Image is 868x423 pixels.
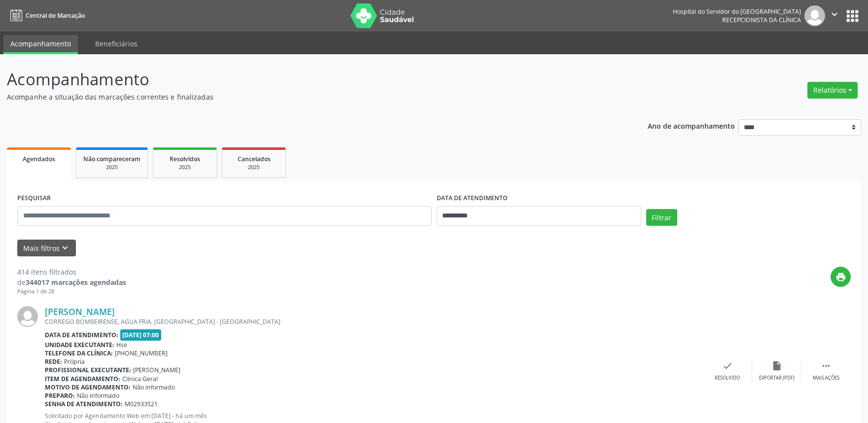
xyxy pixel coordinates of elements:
[26,11,85,20] span: Central de Marcação
[45,383,131,391] b: Motivo de agendamento:
[825,5,844,26] button: 
[120,329,162,341] span: [DATE] 07:00
[229,164,278,171] div: 2025
[17,277,126,287] div: de
[771,360,782,371] i: insert_drive_file
[17,287,126,296] div: Página 1 de 28
[646,209,677,226] button: Filtrar
[807,82,858,99] button: Relatórios
[17,267,126,277] div: 414 itens filtrados
[844,7,861,25] button: apps
[831,267,851,287] button: print
[125,400,158,408] span: M02933521
[804,5,825,26] img: img
[722,360,733,371] i: check
[115,349,168,357] span: [PHONE_NUMBER]
[3,35,78,54] a: Acompanhamento
[673,7,801,16] div: Hospital do Servidor do [GEOGRAPHIC_DATA]
[83,155,140,163] span: Não compareceram
[17,191,51,206] label: PESQUISAR
[45,306,115,317] a: [PERSON_NAME]
[7,7,85,24] a: Central de Marcação
[45,400,123,408] b: Senha de atendimento:
[23,155,55,163] span: Agendados
[170,155,200,163] span: Resolvidos
[45,375,120,383] b: Item de agendamento:
[722,16,801,24] span: Recepcionista da clínica
[759,375,795,382] div: Exportar (PDF)
[17,306,38,327] img: img
[715,375,740,382] div: Resolvido
[45,341,114,349] b: Unidade executante:
[45,317,703,326] div: CORREGO BOMBEIRENSE, AGUA FRIA, [GEOGRAPHIC_DATA] - [GEOGRAPHIC_DATA]
[45,331,118,339] b: Data de atendimento:
[77,391,119,400] span: Não informado
[17,240,76,257] button: Mais filtroskeyboard_arrow_down
[83,164,140,171] div: 2025
[835,272,846,282] i: print
[829,9,840,20] i: 
[26,278,126,287] strong: 344017 marcações agendadas
[45,391,75,400] b: Preparo:
[45,349,113,357] b: Telefone da clínica:
[60,243,70,253] i: keyboard_arrow_down
[648,119,735,132] p: Ano de acompanhamento
[7,92,605,102] p: Acompanhe a situação das marcações correntes e finalizadas
[122,375,158,383] span: Clinica Geral
[813,375,839,382] div: Mais ações
[133,366,180,374] span: [PERSON_NAME]
[45,366,131,374] b: Profissional executante:
[133,383,175,391] span: Não informado
[116,341,127,349] span: Hse
[160,164,209,171] div: 2025
[821,360,832,371] i: 
[64,357,85,366] span: Própria
[437,191,508,206] label: DATA DE ATENDIMENTO
[7,67,605,92] p: Acompanhamento
[45,357,62,366] b: Rede:
[88,35,144,52] a: Beneficiários
[238,155,271,163] span: Cancelados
